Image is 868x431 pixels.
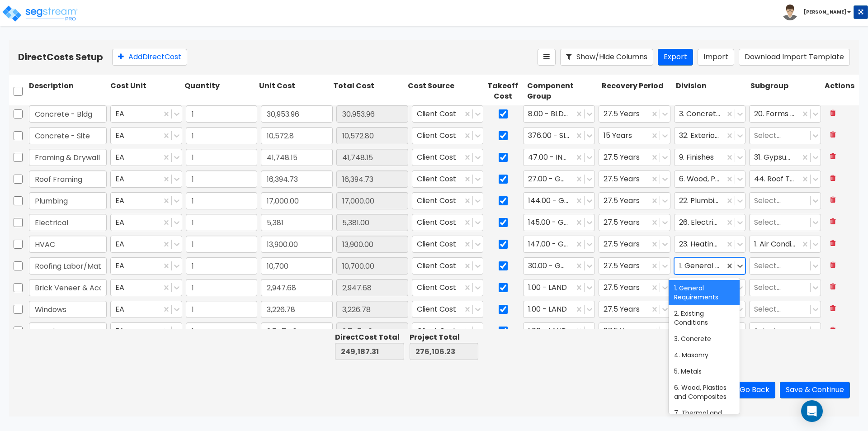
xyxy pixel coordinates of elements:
div: Component Group [525,79,599,104]
div: 47.00 - INTERIOR DRYWALL PARTITIONS [523,149,595,166]
div: EA [110,127,182,144]
div: EA [110,149,182,166]
div: Quantity [183,79,257,104]
div: 144.00 - GENERAL PLUMBING [523,192,595,209]
div: Client Cost [412,236,484,253]
div: 20. Forms In Place, Slab On Grade (3111365) [749,105,821,123]
div: 44. Roof Trusses (6175310) [749,171,821,188]
div: 30.00 - GABLED ROOF COVERINGS [523,257,595,275]
div: 145.00 - GENERAL ELECTRICAL [523,214,595,231]
div: 1. Air Conditioning, General (23050210) [749,236,821,253]
div: Open Intercom Messenger [801,400,823,422]
div: Recovery Period [600,79,674,104]
div: Client Cost [412,214,484,231]
div: Client Cost [412,279,484,296]
button: AddDirectCost [112,49,187,66]
div: Unit Cost [257,79,331,104]
div: EA [110,105,182,123]
div: EA [110,301,182,318]
div: Takeoff Cost [480,79,525,104]
div: 22. Plumbing [674,192,746,209]
div: 1.00 - LAND [523,279,595,296]
div: Client Cost [412,301,484,318]
button: Show/Hide Columns [560,49,653,66]
div: 5. Metals [669,363,740,379]
div: Subgroup [749,79,823,104]
button: Delete Row [825,214,841,230]
div: 27.5 Years [599,171,670,188]
div: 6. Wood, Plastics and Composites [674,171,746,188]
div: Client Cost [412,149,484,166]
div: 9. Finishes [674,149,746,166]
div: 27.5 Years [599,279,670,296]
b: Direct Costs Setup [18,51,103,63]
div: EA [110,322,182,340]
div: Project Total [410,332,478,343]
div: 147.00 - GENERAL HVAC EQUIPMENT/DUCTWORK [523,236,595,253]
button: Import [698,49,734,66]
div: 27.5 Years [599,105,670,123]
button: Delete Row [825,322,841,338]
div: 32. Exterior Improvements [674,127,746,144]
div: EA [110,171,182,188]
div: 27.5 Years [599,322,670,340]
div: Description [27,79,108,104]
div: EA [110,279,182,296]
div: 27.5 Years [599,236,670,253]
div: 2. Existing Conditions [669,305,740,331]
div: 27.5 Years [599,149,670,166]
div: Client Cost [412,192,484,209]
div: 1. General Requirements [669,280,740,305]
div: 27.5 Years [599,257,670,275]
div: Cost Unit [108,79,183,104]
div: 27.00 - GABLED WOOD ROOF STRUCTURE [523,171,595,188]
div: 27.5 Years [599,301,670,318]
button: Save & Continue [780,382,850,398]
div: 4. Masonry [669,347,740,363]
button: Save & Go Back [708,382,775,398]
div: 1.00 - LAND [523,322,595,340]
button: Delete Row [825,236,841,251]
div: Client Cost [412,105,484,123]
div: Cost Source [406,79,480,104]
div: 26. Electrical [674,214,746,231]
div: 27.5 Years [599,192,670,209]
button: Download Import Template [739,49,850,66]
div: EA [110,214,182,231]
div: Direct Cost Total [335,332,404,343]
div: 376.00 - SITE CONCRETE PAVING [523,127,595,144]
div: Division [674,79,748,104]
button: Delete Row [825,171,841,186]
button: Delete Row [825,192,841,208]
div: Client Cost [412,171,484,188]
div: EA [110,257,182,275]
div: Client Cost [412,257,484,275]
div: 3. Concrete [669,331,740,347]
div: 3. Concrete [674,105,746,123]
b: [PERSON_NAME] [804,9,846,15]
div: 1. General Requirements [674,257,746,275]
div: Total Cost [331,79,406,104]
div: Client Cost [412,127,484,144]
button: Delete Row [825,257,841,273]
button: Delete Row [825,149,841,165]
button: Reorder Items [538,49,556,66]
div: 6. Wood, Plastics and Composites [669,379,740,405]
img: logo_pro_r.png [1,5,78,23]
button: Delete Row [825,301,841,317]
button: Delete Row [825,105,841,121]
div: EA [110,236,182,253]
button: Delete Row [825,127,841,143]
div: 23. Heating, Ventilating, and Air Conditioning (HVAC) [674,236,746,253]
div: 27.5 Years [599,214,670,231]
div: 15 Years [599,127,670,144]
div: 31. Gypsum Board (9291030) [749,149,821,166]
div: 8.00 - BLDG CONCRETE SLAB ON GRADE [523,105,595,123]
div: Actions [823,79,859,104]
div: 1.00 - LAND [523,301,595,318]
img: avatar.png [782,5,798,20]
div: Client Cost [412,322,484,340]
button: Export [658,49,693,66]
button: Delete Row [825,279,841,295]
div: EA [110,192,182,209]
